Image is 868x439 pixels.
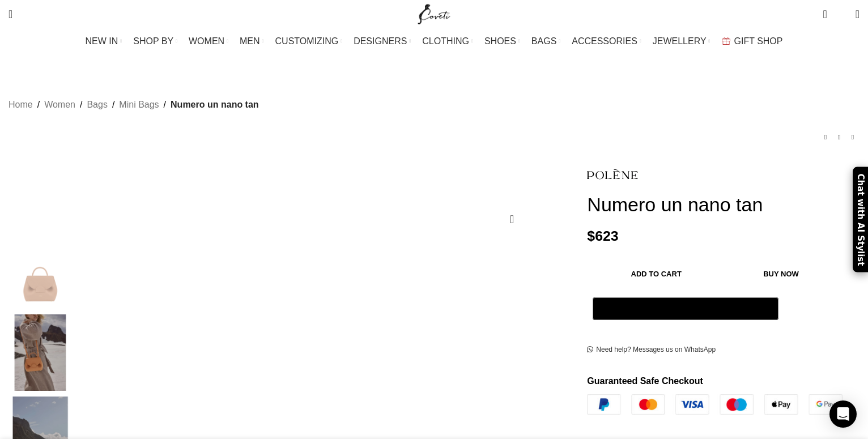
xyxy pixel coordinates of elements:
bdi: 623 [587,228,618,244]
span: $ [587,228,595,244]
a: Next product [846,130,860,144]
a: Need help? Messages us on WhatsApp [587,346,716,355]
img: Polene [6,232,75,309]
a: Search [3,3,18,25]
a: Previous product [819,130,832,144]
a: SHOP BY [133,30,177,53]
span: SHOES [484,36,516,46]
a: WOMEN [189,30,228,53]
a: Site logo [415,8,453,18]
a: 0 [817,3,832,25]
span: 0 [824,6,832,14]
div: Open Intercom Messenger [829,400,857,428]
a: Bags [87,97,107,112]
span: 0 [838,11,846,20]
span: DESIGNERS [354,36,407,46]
a: Women [44,97,75,112]
a: JEWELLERY [653,30,710,53]
img: Polene bag [6,314,75,391]
span: MEN [240,36,260,46]
a: CUSTOMIZING [275,30,343,53]
a: Mini Bags [119,97,159,112]
button: Pay with GPay [593,297,778,320]
div: 2 / 3 [6,314,75,397]
a: NEW IN [86,30,122,53]
div: 1 / 3 [6,232,75,314]
img: GiftBag [722,37,730,45]
span: WOMEN [189,36,224,46]
span: JEWELLERY [653,36,707,46]
span: ACCESSORIES [572,36,637,46]
span: GIFT SHOP [734,36,783,46]
a: SHOES [484,30,520,53]
a: Home [8,97,33,112]
span: CUSTOMIZING [275,36,339,46]
a: ACCESSORIES [572,30,641,53]
span: BAGS [531,36,556,46]
div: Main navigation [3,30,865,53]
span: NEW IN [86,36,118,46]
span: SHOP BY [133,36,173,46]
button: Add to cart [593,262,720,286]
h1: Numero un nano tan [587,193,860,216]
span: CLOTHING [422,36,469,46]
img: guaranteed-safe-checkout-bordered.j [587,394,843,415]
strong: Guaranteed Safe Checkout [587,376,703,386]
a: MEN [240,30,263,53]
button: Buy now [725,262,837,286]
a: GIFT SHOP [722,30,783,53]
img: Polene [587,161,638,187]
div: My Wishlist [836,3,847,25]
span: Numero un nano tan [171,97,259,112]
a: CLOTHING [422,30,473,53]
a: BAGS [531,30,560,53]
nav: Breadcrumb [8,97,259,112]
a: DESIGNERS [354,30,411,53]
